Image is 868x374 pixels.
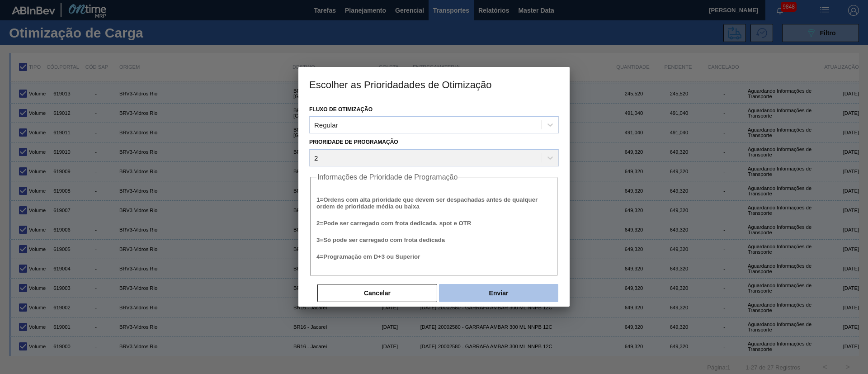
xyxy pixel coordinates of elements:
[309,106,373,113] label: Fluxo de Otimização
[316,253,552,260] h5: 4 = Programação em D+3 ou Superior
[298,67,570,101] h3: Escolher as Prioridadades de Otimização
[439,284,558,302] button: Enviar
[309,139,398,145] label: Prioridade de Programação
[316,196,552,210] h5: 1 = Ordens com alta prioridade que devem ser despachadas antes de qualquer ordem de prioridade mé...
[316,237,552,243] h5: 3 = Só pode ser carregado com frota dedicada
[316,220,552,227] h5: 2 = Pode ser carregado com frota dedicada. spot e OTR
[314,121,338,129] div: Regular
[317,284,437,302] button: Cancelar
[316,173,458,181] legend: Informações de Prioridade de Programação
